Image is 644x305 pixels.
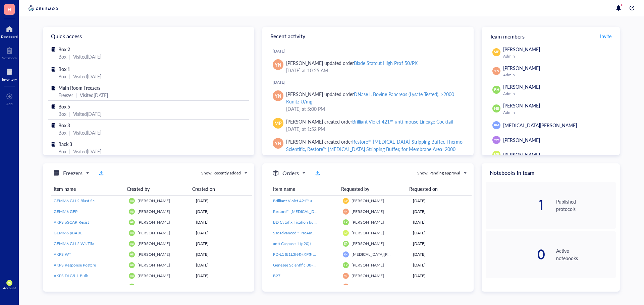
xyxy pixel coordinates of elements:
[262,27,474,46] div: Recent activity
[352,273,384,279] span: [PERSON_NAME]
[413,219,469,225] div: [DATE]
[190,183,247,195] th: Created on
[494,68,499,74] span: YN
[130,274,133,277] span: HB
[1,24,18,39] a: Dashboard
[352,284,384,289] span: [PERSON_NAME]
[54,284,75,289] span: pSCAR NTC
[600,31,612,42] button: Invite
[63,169,83,177] h5: Freezers
[268,88,468,115] a: YN[PERSON_NAME] updated orderDNase I, Bovine Pancreas (Lysate Tested), >2000 Kunitz U/mg[DATE] at...
[338,183,407,195] th: Requested by
[503,54,613,59] div: Admin
[503,83,540,90] span: [PERSON_NAME]
[273,284,337,290] a: Immun-Blot® PVDF Membrane, Roll, 26 cm x 3.3 m, 1620177
[503,65,540,71] span: [PERSON_NAME]
[286,138,463,160] div: [PERSON_NAME] created order
[352,198,384,204] span: [PERSON_NAME]
[54,230,123,236] a: GEMM6 pBABE
[503,137,540,143] span: [PERSON_NAME]
[54,219,123,225] a: AKPS pSCAR Resist
[503,110,613,115] div: Admin
[69,110,70,118] div: |
[73,148,101,155] div: Visited [DATE]
[352,262,384,268] span: [PERSON_NAME]
[286,138,463,160] div: Restore™ [MEDICAL_DATA] Stripping Buffer, Thermo Scientific, Restore™ [MEDICAL_DATA] Stripping Bu...
[556,198,616,213] div: Published protocols
[270,183,338,195] th: Item name
[124,183,190,195] th: Created by
[413,198,469,204] div: [DATE]
[130,210,133,213] span: HB
[352,251,416,257] span: [MEDICAL_DATA][PERSON_NAME]
[130,253,133,256] span: HB
[76,91,77,99] div: |
[413,262,469,268] div: [DATE]
[273,262,337,268] a: Genesee Scientific 88-133, Liquid Bleach Germicidal Ultra Bleach, 1 Gallon/Unit
[503,151,540,158] span: [PERSON_NAME]
[2,77,17,81] div: Inventory
[138,284,170,289] span: [PERSON_NAME]
[274,120,282,127] span: MP
[196,241,250,247] div: [DATE]
[344,210,347,213] span: YN
[196,230,250,236] div: [DATE]
[54,262,96,268] span: AKPS Response Postcre
[58,91,73,99] div: Freezer
[2,45,17,60] a: Notebook
[286,67,463,74] div: [DATE] at 10:25 AM
[273,209,606,214] span: Restore™ [MEDICAL_DATA] Stripping Buffer, Thermo Scientific, Restore™ [MEDICAL_DATA] Stripping Bu...
[201,170,241,176] div: Show: Recently added
[344,232,347,234] span: MR
[54,198,109,204] span: GEMM6 GLI-2 Blast Scrambled
[503,72,613,78] div: Admin
[273,219,320,225] span: BD Cytofix Fixation buffer
[417,170,460,176] div: Show: Pending approval
[344,263,347,267] span: EP
[138,251,170,257] span: [PERSON_NAME]
[138,219,170,225] span: [PERSON_NAME]
[413,241,469,247] div: [DATE]
[130,263,133,266] span: HB
[556,247,616,262] div: Active notebooks
[286,118,453,125] div: [PERSON_NAME] created order
[413,230,469,236] div: [DATE]
[352,230,384,236] span: [PERSON_NAME]
[8,282,11,284] span: MR
[273,284,384,289] span: Immun-Blot® PVDF Membrane, Roll, 26 cm x 3.3 m, 1620177
[275,140,281,147] span: YN
[58,103,70,110] span: Box 5
[43,27,254,46] div: Quick access
[138,273,170,279] span: [PERSON_NAME]
[58,73,66,80] div: Box
[196,284,250,290] div: [DATE]
[273,80,468,85] div: [DATE]
[138,241,170,246] span: [PERSON_NAME]
[58,110,66,118] div: Box
[352,241,384,246] span: [PERSON_NAME]
[54,251,123,257] a: AKPS WT
[486,248,545,261] div: 0
[80,91,108,99] div: Visited [DATE]
[196,262,250,268] div: [DATE]
[286,125,463,133] div: [DATE] at 1:52 PM
[54,262,123,268] a: AKPS Response Postcre
[503,122,577,129] span: [MEDICAL_DATA][PERSON_NAME]
[58,84,100,91] span: Main Room Freezers
[2,67,17,81] a: Inventory
[54,198,123,204] a: GEMM6 GLI-2 Blast Scrambled
[344,274,347,277] span: YN
[482,163,620,182] div: Notebooks in team
[494,138,499,142] span: MW
[58,122,70,129] span: Box 3
[273,230,395,236] span: Ssoadvanced™ PreAmp Supermix, 50 x 50 µl rxns, 1.25 ml, 1725160
[286,59,418,67] div: [PERSON_NAME] updated order
[273,219,337,225] a: BD Cytofix Fixation buffer
[54,273,88,279] span: AKPS DLG5-1 Bulk
[130,221,133,224] span: HB
[503,91,613,96] div: Admin
[352,209,384,214] span: [PERSON_NAME]
[486,199,545,212] div: 1
[286,105,463,112] div: [DATE] at 5:00 PM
